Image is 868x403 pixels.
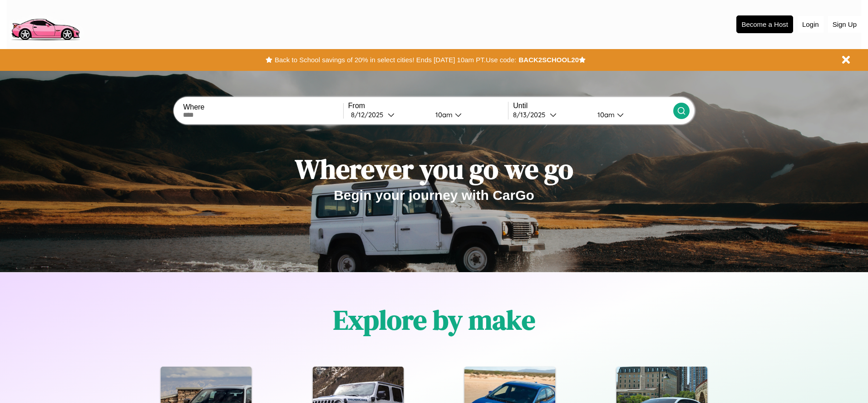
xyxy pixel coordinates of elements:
button: 10am [428,110,508,119]
label: Where [183,103,343,111]
label: Until [513,102,673,110]
button: Sign Up [828,16,861,33]
button: Back to School savings of 20% in select cities! Ends [DATE] 10am PT.Use code: [272,54,518,66]
button: Become a Host [736,15,793,33]
h1: Explore by make [333,301,535,338]
button: 10am [590,110,673,119]
b: BACK2SCHOOL20 [518,56,579,64]
button: 8/12/2025 [348,110,428,119]
div: 8 / 13 / 2025 [513,110,550,119]
div: 10am [593,110,617,119]
button: Login [798,16,824,33]
img: logo [7,5,84,43]
label: From [348,102,508,110]
div: 8 / 12 / 2025 [351,110,388,119]
div: 10am [431,110,455,119]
